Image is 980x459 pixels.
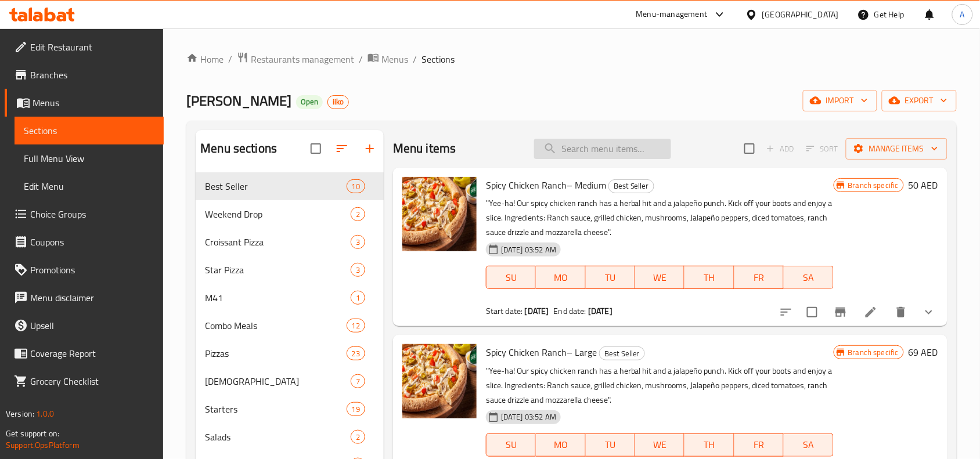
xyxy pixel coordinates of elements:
[351,209,365,220] span: 2
[351,207,365,221] div: items
[347,402,365,416] div: items
[196,367,384,395] div: [DEMOGRAPHIC_DATA]7
[351,237,365,248] span: 3
[30,263,154,277] span: Promotions
[534,139,671,159] input: search
[368,52,408,67] a: Menus
[186,88,291,114] span: [PERSON_NAME]
[491,436,531,453] span: SU
[24,179,154,193] span: Edit Menu
[228,52,232,66] li: /
[590,436,630,453] span: TU
[205,207,351,221] span: Weekend Drop
[351,291,365,305] div: items
[734,266,784,289] button: FR
[689,436,729,453] span: TH
[541,436,581,453] span: MO
[30,235,154,249] span: Coupons
[827,298,855,326] button: Branch-specific-item
[586,266,635,289] button: TU
[5,256,164,284] a: Promotions
[381,52,408,66] span: Menus
[347,320,365,331] span: 12
[586,433,635,457] button: TU
[30,291,154,305] span: Menu disclaimer
[205,402,346,416] span: Starters
[799,140,846,158] span: Select section first
[24,124,154,138] span: Sections
[800,300,824,324] span: Select to update
[762,140,799,158] span: Add item
[205,374,351,388] div: Papadias
[855,142,938,156] span: Manage items
[609,179,654,193] span: Best Seller
[30,40,154,54] span: Edit Restaurant
[205,179,346,193] span: Best Seller
[486,364,834,407] p: "Yee-ha! Our spicy chicken ranch has a herbal hit and a jalapeño punch. Kick off your boots and e...
[6,426,59,441] span: Get support on:
[844,180,903,191] span: Branch specific
[351,265,365,276] span: 3
[205,319,346,332] div: Combo Meals
[351,292,365,303] span: 1
[30,68,154,82] span: Branches
[5,200,164,228] a: Choice Groups
[5,339,164,367] a: Coverage Report
[237,52,354,67] a: Restaurants management
[351,376,365,387] span: 7
[196,339,384,367] div: Pizzas23
[30,207,154,221] span: Choice Groups
[33,96,154,110] span: Menus
[803,90,877,111] button: import
[200,140,277,157] h2: Menu sections
[205,430,351,444] span: Salads
[5,33,164,61] a: Edit Restaurant
[640,269,680,286] span: WE
[196,256,384,284] div: Star Pizza3
[788,436,828,453] span: SA
[846,138,947,160] button: Manage items
[882,90,957,111] button: export
[5,367,164,395] a: Grocery Checklist
[304,136,328,161] span: Select all sections
[689,269,729,286] span: TH
[684,433,734,457] button: TH
[186,52,957,67] nav: breadcrumb
[347,348,365,359] span: 23
[739,269,779,286] span: FR
[30,319,154,332] span: Upsell
[496,411,561,422] span: [DATE] 03:52 AM
[351,263,365,277] div: items
[328,97,348,107] span: iiko
[296,97,323,107] span: Open
[491,269,531,286] span: SU
[762,8,839,21] div: [GEOGRAPHIC_DATA]
[205,346,346,360] div: Pizzas
[536,433,585,457] button: MO
[891,93,947,108] span: export
[5,284,164,312] a: Menu disclaimer
[864,305,878,319] a: Edit menu item
[205,263,351,277] span: Star Pizza
[772,298,800,326] button: sort-choices
[5,228,164,256] a: Coupons
[347,346,365,360] div: items
[205,291,351,305] span: M41
[844,347,903,358] span: Branch specific
[600,347,644,360] span: Best Seller
[196,312,384,339] div: Combo Meals12
[5,89,164,117] a: Menus
[6,438,80,453] a: Support.OpsPlatform
[15,117,164,144] a: Sections
[351,432,365,443] span: 2
[812,93,868,108] span: import
[196,172,384,200] div: Best Seller10
[784,266,833,289] button: SA
[554,303,586,319] span: End date:
[486,176,606,194] span: Spicy Chicken Ranch– Medium
[590,269,630,286] span: TU
[5,61,164,89] a: Branches
[608,179,654,193] div: Best Seller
